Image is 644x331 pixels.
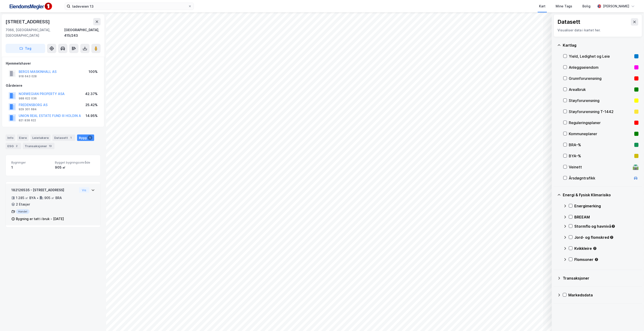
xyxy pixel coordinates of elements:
div: [STREET_ADDRESS] [6,18,51,25]
button: Tag [6,44,45,53]
div: Anleggseiendom [569,65,632,70]
div: Hjemmelshaver [6,61,100,66]
div: Yield, Ledighet og Leie [569,54,632,59]
div: Flomsoner [574,257,638,262]
div: 1 285 ㎡ BYA [16,195,36,201]
div: Energimerking [574,203,638,209]
div: 905 ㎡ [55,165,95,170]
div: Veinett [569,164,631,170]
div: 1 [11,165,51,170]
div: BRA–% [569,142,632,148]
div: Støyforurensning T-1442 [569,109,632,114]
div: [GEOGRAPHIC_DATA], 415/243 [64,27,101,38]
div: Kart [539,3,545,9]
div: Transaksjoner [23,143,54,149]
div: Støyforurensning [569,98,632,103]
div: 42.37% [85,91,98,97]
div: Kartlag [563,42,638,48]
span: Bygninger [11,161,51,164]
div: Gårdeiere [6,83,100,88]
div: Tooltip anchor [610,235,614,239]
div: ESG [6,143,21,149]
div: 1 [69,135,73,140]
div: 918 643 028 [19,75,37,78]
div: Reguleringsplaner [569,120,632,125]
div: Eiere [17,134,29,141]
div: Transaksjoner [563,275,638,281]
div: Tooltip anchor [611,224,615,228]
div: Årsdøgntrafikk [569,175,631,181]
div: Arealbruk [569,87,632,92]
div: Leietakere [30,134,51,141]
div: 182126535 - [STREET_ADDRESS] [11,187,77,193]
div: • [37,196,39,200]
div: Stormflo og havnivå [574,224,638,229]
div: 100% [89,69,98,75]
div: [PERSON_NAME] [603,3,629,9]
div: 14.95% [86,113,98,119]
div: Tooltip anchor [593,246,597,250]
div: Mine Tags [556,3,572,9]
div: Bygning er tatt i bruk - [DATE] [16,216,64,222]
div: Bolig [582,3,590,9]
div: 988 622 036 [19,97,37,100]
input: Søk på adresse, matrikkel, gårdeiere, leietakere eller personer [70,3,188,10]
div: Datasett [52,134,75,141]
div: 7066, [GEOGRAPHIC_DATA], [GEOGRAPHIC_DATA] [6,27,64,38]
div: 905 ㎡ BRA [44,195,62,201]
div: Tooltip anchor [594,257,599,262]
div: 2 Etasjer [16,202,30,207]
div: 821 838 622 [19,119,36,122]
span: Bygget bygningsområde [55,161,95,164]
div: Kontrollprogram for chat [621,309,644,331]
iframe: Chat Widget [621,309,644,331]
div: Datasett [557,18,580,26]
div: Markedsdata [568,292,638,298]
div: Kommuneplaner [569,131,632,137]
div: 25.42% [85,102,98,108]
button: Vis [79,187,89,193]
div: 13 [48,144,53,148]
div: 929 301 684 [19,107,37,111]
div: Energi & Fysisk Klimarisiko [563,192,638,198]
div: 🛣️ [633,164,639,170]
div: 1 [88,135,92,140]
div: 2 [15,144,19,148]
div: Bygg [77,134,94,141]
div: BREEAM [574,214,638,220]
div: Info [6,134,15,141]
img: F4PB6Px+NJ5v8B7XTbfpPpyloAAAAASUVORK5CYII= [7,1,54,12]
div: Jord- og flomskred [574,235,638,240]
div: Grunnforurensning [569,76,632,81]
div: Visualiser data i kartet her. [557,27,638,33]
div: Kvikkleire [574,246,638,251]
div: BYA–% [569,153,632,159]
